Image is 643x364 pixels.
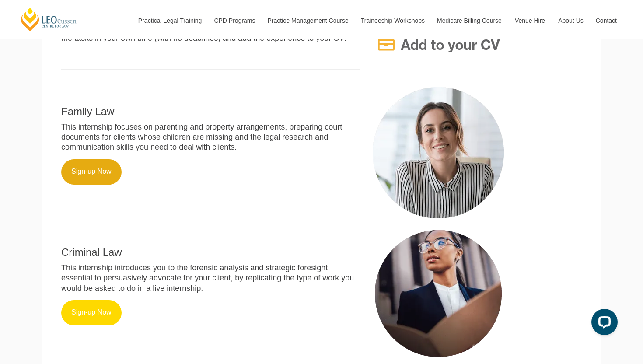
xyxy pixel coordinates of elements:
a: Medicare Billing Course [430,2,508,39]
a: [PERSON_NAME] Centre for Law [20,7,78,32]
a: Contact [589,2,623,39]
h2: Criminal Law [61,247,360,258]
a: Practice Management Course [261,2,354,39]
a: Sign-up Now [61,300,122,325]
p: This internship introduces you to the forensic analysis and strategic foresight essential to pers... [61,263,360,294]
a: Venue Hire [508,2,552,39]
a: About Us [552,2,589,39]
a: Sign-up Now [61,159,122,185]
iframe: LiveChat chat widget [584,305,621,342]
p: This internship focuses on parenting and property arrangements, preparing court documents for cli... [61,122,360,153]
a: Practical Legal Training [132,2,208,39]
a: CPD Programs [207,2,261,39]
a: Traineeship Workshops [354,2,430,39]
h2: Family Law [61,106,360,117]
